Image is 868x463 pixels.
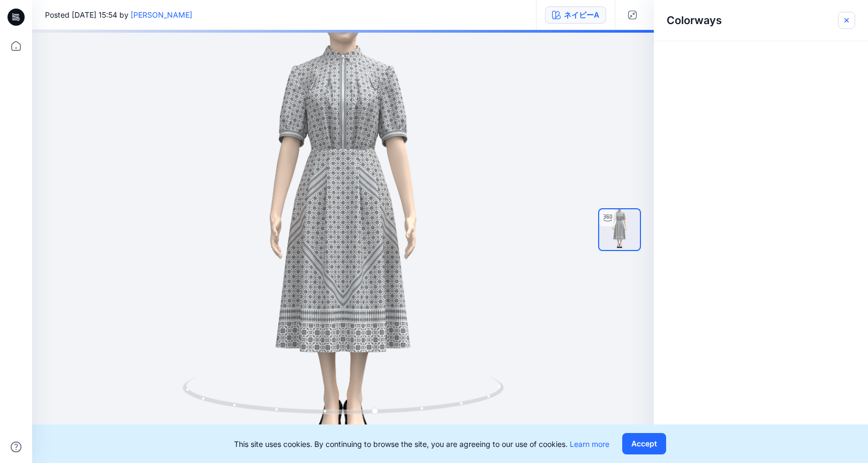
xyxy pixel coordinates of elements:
[234,438,609,450] p: This site uses cookies. By continuing to browse the site, you are agreeing to our use of cookies.
[622,433,666,454] button: Accept
[570,439,609,449] a: Learn more
[667,14,722,27] h2: Colorways
[45,9,192,20] span: Posted [DATE] 15:54 by
[564,9,599,21] div: ネイビーA
[599,209,640,250] img: turntable-01-10-2025-07:44:10
[545,6,606,24] button: ネイビーA
[131,10,192,19] a: [PERSON_NAME]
